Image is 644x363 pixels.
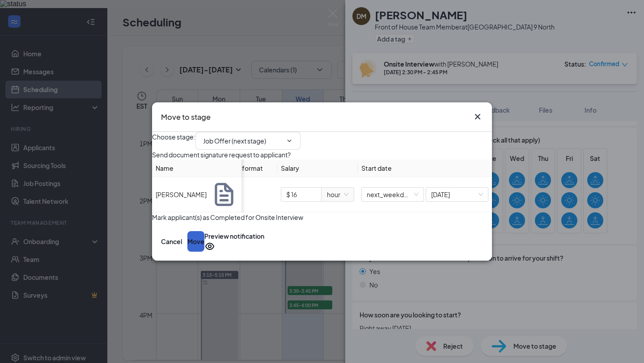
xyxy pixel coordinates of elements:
[204,231,264,252] button: Preview notificationEye
[152,150,291,160] span: Send document signature request to applicant?
[187,231,204,252] button: Move
[327,188,348,201] span: hour
[152,212,303,222] span: Mark applicant(s) as Completed for Onsite Interview
[161,231,182,252] button: Cancel
[152,160,241,177] th: Name
[472,111,483,122] svg: Cross
[152,132,195,150] span: Choose stage :
[367,188,419,201] span: next_weekday
[358,160,492,177] th: Start date
[161,111,211,123] h3: Move to stage
[286,137,293,144] svg: ChevronDown
[210,160,277,177] th: Message format
[156,190,207,199] span: [PERSON_NAME]
[472,111,483,122] button: Close
[210,181,238,208] svg: Document
[204,241,215,252] svg: Eye
[431,188,483,201] span: thursday
[277,160,358,177] th: Salary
